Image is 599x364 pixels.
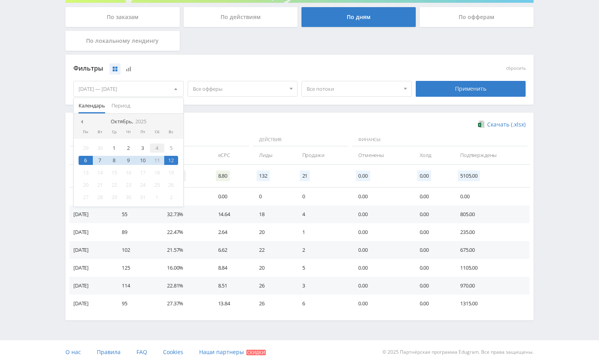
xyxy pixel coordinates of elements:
[136,348,147,356] span: FAQ
[73,63,412,75] div: Фильтры
[246,350,266,355] span: Скидки
[114,259,159,277] td: 125
[251,259,294,277] td: 20
[412,295,452,312] td: 0.00
[350,188,412,205] td: 0.00
[114,223,159,241] td: 89
[164,180,179,190] div: 26
[69,259,114,277] td: [DATE]
[107,144,121,153] div: 1
[164,130,179,134] div: Вс
[121,130,136,134] div: Чт
[350,146,412,164] td: Отменены
[107,180,121,190] div: 22
[121,156,136,165] div: 9
[135,119,146,125] i: 2025
[164,144,179,153] div: 5
[251,277,294,295] td: 26
[69,295,114,312] td: [DATE]
[458,171,480,181] span: 5105.00
[294,223,350,241] td: 1
[412,188,452,205] td: 0.00
[69,146,114,164] td: Дата
[251,223,294,241] td: 20
[506,66,526,71] button: сбросить
[93,168,107,177] div: 14
[159,223,210,241] td: 22.47%
[150,144,164,153] div: 4
[452,277,530,295] td: 970.00
[65,340,81,364] a: О нас
[307,81,399,96] span: Все потоки
[79,180,93,190] div: 20
[79,193,93,202] div: 27
[150,168,164,177] div: 18
[303,340,534,364] div: © 2025 Партнёрская программа Edugram. Все права защищены.
[452,241,530,259] td: 675.00
[294,295,350,312] td: 6
[452,295,530,312] td: 1315.00
[159,146,210,164] td: CR
[210,295,252,312] td: 13.84
[79,130,93,134] div: Пн
[452,223,530,241] td: 235.00
[216,171,230,181] span: 8.80
[412,146,452,164] td: Холд
[121,193,136,202] div: 30
[251,241,294,259] td: 22
[136,130,150,134] div: Пт
[79,98,105,113] span: Календарь
[93,130,107,134] div: Вт
[97,340,121,364] a: Правила
[69,165,114,188] td: Итого:
[350,223,412,241] td: 0.00
[65,7,180,27] div: По заказам
[136,340,147,364] a: FAQ
[159,295,210,312] td: 27.37%
[75,98,108,113] button: Календарь
[136,168,150,177] div: 17
[350,295,412,312] td: 0.00
[107,156,121,165] div: 8
[79,144,93,153] div: 29
[114,277,159,295] td: 114
[412,223,452,241] td: 0.00
[150,130,164,134] div: Сб
[350,259,412,277] td: 0.00
[210,188,252,205] td: 0.00
[159,259,210,277] td: 16.00%
[350,277,412,295] td: 0.00
[251,146,294,164] td: Лиды
[257,171,270,181] span: 132
[478,121,526,128] a: Скачать (.xlsx)
[69,241,114,259] td: [DATE]
[350,205,412,223] td: 0.00
[97,348,121,356] span: Правила
[69,277,114,295] td: [DATE]
[417,171,431,181] span: 0.00
[107,193,121,202] div: 29
[121,168,136,177] div: 16
[294,205,350,223] td: 4
[251,295,294,312] td: 26
[251,205,294,223] td: 18
[452,259,530,277] td: 1105.00
[163,348,183,356] span: Cookies
[74,81,183,96] div: [DATE] — [DATE]
[136,156,150,165] div: 10
[452,146,530,164] td: Подтверждены
[452,188,530,205] td: 0.00
[79,168,93,177] div: 13
[193,81,286,96] span: Все офферы
[210,259,252,277] td: 8.84
[300,171,310,181] span: 21
[150,180,164,190] div: 25
[350,241,412,259] td: 0.00
[412,205,452,223] td: 0.00
[108,98,133,113] button: Период
[93,193,107,202] div: 28
[159,277,210,295] td: 22.81%
[164,156,179,165] div: 12
[294,146,350,164] td: Продажи
[301,7,416,27] div: По дням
